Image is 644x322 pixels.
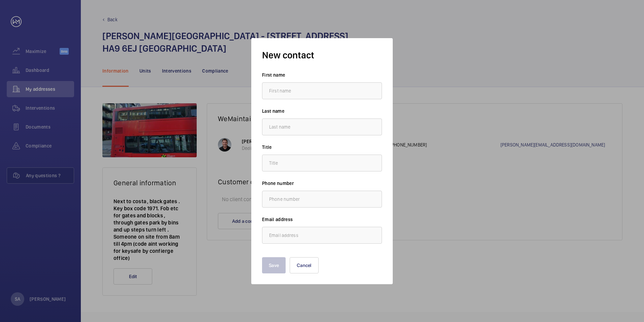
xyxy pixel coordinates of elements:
h3: New contact [262,49,382,61]
button: Save [262,257,286,273]
input: Phone number [262,191,382,208]
input: Title [262,155,382,171]
input: Last name [262,118,382,135]
label: Phone number [262,180,382,187]
input: Email address [262,227,382,244]
label: Title [262,144,382,151]
label: Email address [262,216,382,223]
input: First name [262,82,382,99]
label: Last name [262,108,382,114]
button: Cancel [290,257,319,273]
label: First name [262,72,382,78]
